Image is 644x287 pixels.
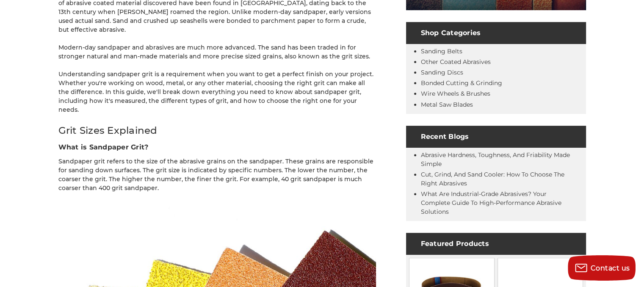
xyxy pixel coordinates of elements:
[421,69,463,76] a: Sanding Discs
[421,151,570,168] a: Abrasive Hardness, Toughness, and Friability Made Simple
[406,233,586,255] h4: Featured Products
[421,171,564,187] a: Cut, Grind, and Sand Cooler: How to Choose the Right Abrasives
[568,255,636,281] button: Contact us
[58,123,376,138] h2: Grit Sizes Explained
[58,142,376,152] h3: What is Sandpaper Grit?
[406,22,586,44] h4: Shop Categories
[58,70,376,114] p: Understanding sandpaper grit is a requirement when you want to get a perfect finish on your proje...
[421,190,561,215] a: What Are Industrial-Grade Abrasives? Your Complete Guide to High-Performance Abrasive Solutions
[591,264,630,272] span: Contact us
[58,43,376,61] p: Modern-day sandpaper and abrasives are much more advanced. The sand has been traded in for strong...
[421,47,462,55] a: Sanding Belts
[421,101,473,108] a: Metal Saw Blades
[421,79,502,87] a: Bonded Cutting & Grinding
[58,157,376,193] p: Sandpaper grit refers to the size of the abrasive grains on the sandpaper. These grains are respo...
[406,126,586,148] h4: Recent Blogs
[421,90,490,97] a: Wire Wheels & Brushes
[421,58,491,66] a: Other Coated Abrasives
